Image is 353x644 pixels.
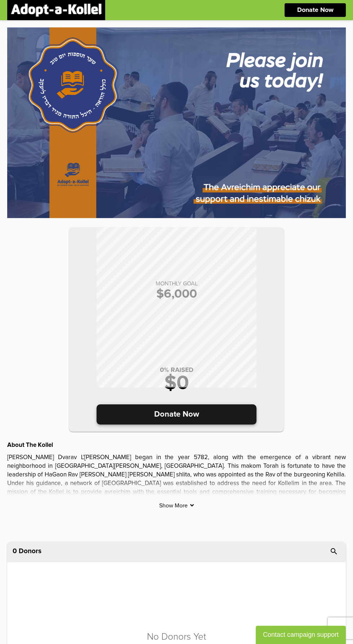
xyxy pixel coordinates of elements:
p: No Donors Yet [147,632,206,641]
button: Contact campaign support [256,626,346,644]
p: MONTHLY GOAL [76,281,276,287]
p: [PERSON_NAME] Dvarav L'[PERSON_NAME] began in the year 5782, along with the emergence of a vibran... [7,453,346,523]
i: search [330,547,338,556]
img: dNAusSJyMf.aPcVvrWX0D.jpg [7,27,346,218]
p: $ [76,288,276,300]
strong: About The Kollel [7,442,53,448]
span: 0 [13,548,17,555]
p: Donors [19,548,41,555]
p: Donate Now [97,404,256,425]
p: Show More [7,502,346,508]
p: Donate Now [297,7,334,13]
img: logonobg.png [11,4,102,17]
